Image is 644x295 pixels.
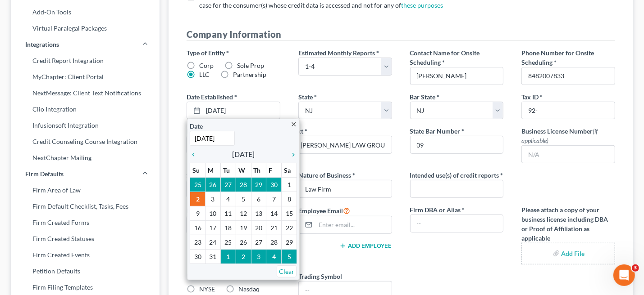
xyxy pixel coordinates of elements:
a: Firm Area of Law [11,182,160,198]
td: 15 [282,206,297,221]
td: 12 [236,206,251,221]
td: 30 [266,178,282,192]
label: Date [190,121,203,131]
td: 4 [220,192,236,206]
input: 1/1/2013 [190,131,235,146]
span: Contact Name for Onsite Scheduling [410,49,480,66]
td: 20 [251,221,266,235]
input: -- [411,67,503,85]
span: Sole Prop [237,62,264,69]
a: Clio Integration [11,101,160,117]
a: Firm Defaults [11,166,160,182]
a: Integrations [11,36,160,53]
span: Bar State [410,93,436,101]
a: these purposes [401,1,443,9]
span: Phone Number for Onsite Scheduling [521,49,594,66]
iframe: Intercom live chat [613,264,635,286]
a: chevron_left [190,149,201,160]
a: [DATE] [187,102,280,119]
td: 1 [282,178,297,192]
td: 28 [236,178,251,192]
td: 6 [251,192,266,206]
td: 21 [266,221,282,235]
td: 22 [282,221,297,235]
td: 25 [190,178,206,192]
h4: Company Information [187,28,615,41]
input: Enter email... [315,216,392,233]
a: Firm Created Statuses [11,231,160,247]
label: Business License Number [521,126,615,145]
span: 3 [632,264,639,272]
input: N/A [522,146,615,163]
span: NYSE [199,285,215,293]
span: Estimated Monthly Reports [298,49,375,57]
a: Infusionsoft Integration [11,117,160,134]
a: Add-On Tools [11,4,160,20]
label: Trading Symbol [298,272,342,281]
td: 7 [266,192,282,206]
td: 18 [220,221,236,235]
td: 2 [190,192,206,206]
td: 14 [266,206,282,221]
span: State [298,93,313,101]
span: Nasdaq [238,285,260,293]
td: 28 [266,235,282,250]
td: 1 [220,250,236,264]
span: Type of Entity [187,49,225,57]
a: NextMessage: Client Text Notifications [11,85,160,101]
input: -- [411,215,503,232]
input: # [522,102,615,119]
span: Partnership [233,71,266,78]
td: 3 [251,250,266,264]
i: chevron_left [190,151,201,158]
td: 11 [220,206,236,221]
span: Main Office Number [187,127,244,135]
span: Nature of Business [298,171,351,179]
span: Firm DBA or Alias [410,206,461,214]
td: 31 [206,250,221,264]
span: LLC [199,71,210,78]
td: 5 [236,192,251,206]
a: Petition Defaults [11,263,160,279]
a: close [290,119,297,129]
a: MyChapter: Client Portal [11,69,160,85]
button: Add Employee [339,242,392,250]
td: 5 [282,250,297,264]
a: Credit Counseling Course Integration [11,134,160,150]
a: Credit Report Integration [11,53,160,69]
th: F [266,163,282,178]
i: chevron_right [285,151,297,158]
th: M [206,163,221,178]
td: 29 [282,235,297,250]
span: Integrations [25,40,59,49]
td: 24 [206,235,221,250]
td: 13 [251,206,266,221]
td: 10 [206,206,221,221]
td: 2 [236,250,251,264]
td: 9 [190,206,206,221]
td: 8 [282,192,297,206]
a: Virtual Paralegal Packages [11,20,160,36]
span: Corp [199,62,214,69]
span: Intended use(s) of credit reports [410,171,499,179]
span: Firm Defaults [25,170,64,179]
td: 30 [190,250,206,264]
span: Scope of Business [187,171,237,179]
td: 23 [190,235,206,250]
th: Sa [282,163,297,178]
td: 27 [251,235,266,250]
span: Date Established [187,93,233,101]
td: 26 [236,235,251,250]
th: Th [251,163,266,178]
i: close [290,121,297,128]
td: 4 [266,250,282,264]
td: 19 [236,221,251,235]
td: 26 [206,178,221,192]
label: Employee Full Name [187,205,251,216]
a: Firm Created Events [11,247,160,263]
th: Tu [220,163,236,178]
span: State Bar Number [410,127,461,135]
label: If Publicly Traded [187,272,280,281]
a: Firm Created Forms [11,215,160,231]
td: 17 [206,221,221,235]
